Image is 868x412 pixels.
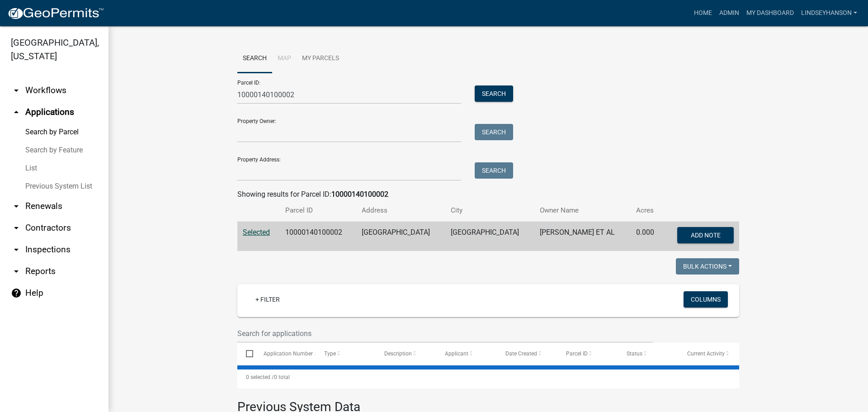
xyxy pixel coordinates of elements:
[687,350,725,357] span: Current Activity
[246,374,274,380] span: 0 selected /
[11,85,22,96] i: arrow_drop_down
[679,343,739,365] datatable-header-cell: Current Activity
[237,343,255,365] datatable-header-cell: Select
[237,189,739,200] div: Showing results for Parcel ID:
[797,5,861,22] a: Lindseyhanson
[618,343,679,365] datatable-header-cell: Status
[497,343,557,365] datatable-header-cell: Date Created
[11,201,22,212] i: arrow_drop_down
[445,350,468,357] span: Applicant
[237,44,272,73] a: Search
[384,350,412,357] span: Description
[566,350,588,357] span: Parcel ID
[505,350,537,357] span: Date Created
[557,343,618,365] datatable-header-cell: Parcel ID
[475,124,513,140] button: Search
[315,343,376,365] datatable-header-cell: Type
[297,44,344,73] a: My Parcels
[534,222,631,251] td: [PERSON_NAME] ET AL
[716,5,743,22] a: Admin
[280,200,356,221] th: Parcel ID
[690,232,720,239] span: Add Note
[376,343,436,365] datatable-header-cell: Description
[445,200,534,221] th: City
[356,222,445,251] td: [GEOGRAPHIC_DATA]
[248,291,287,308] a: + Filter
[676,258,739,275] button: Bulk Actions
[11,223,22,233] i: arrow_drop_down
[677,227,734,243] button: Add Note
[11,288,22,298] i: help
[237,366,739,388] div: 0 total
[631,200,663,221] th: Acres
[237,324,653,343] input: Search for applications
[534,200,631,221] th: Owner Name
[690,5,716,22] a: Home
[475,85,513,102] button: Search
[684,291,728,308] button: Columns
[255,343,315,365] datatable-header-cell: Application Number
[280,222,356,251] td: 10000140100002
[331,190,388,199] strong: 10000140100002
[243,228,270,237] a: Selected
[475,162,513,179] button: Search
[627,350,642,357] span: Status
[11,107,22,118] i: arrow_drop_up
[264,350,313,357] span: Application Number
[445,222,534,251] td: [GEOGRAPHIC_DATA]
[436,343,497,365] datatable-header-cell: Applicant
[11,266,22,277] i: arrow_drop_down
[743,5,797,22] a: My Dashboard
[631,222,663,251] td: 0.000
[356,200,445,221] th: Address
[324,350,336,357] span: Type
[11,244,22,255] i: arrow_drop_down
